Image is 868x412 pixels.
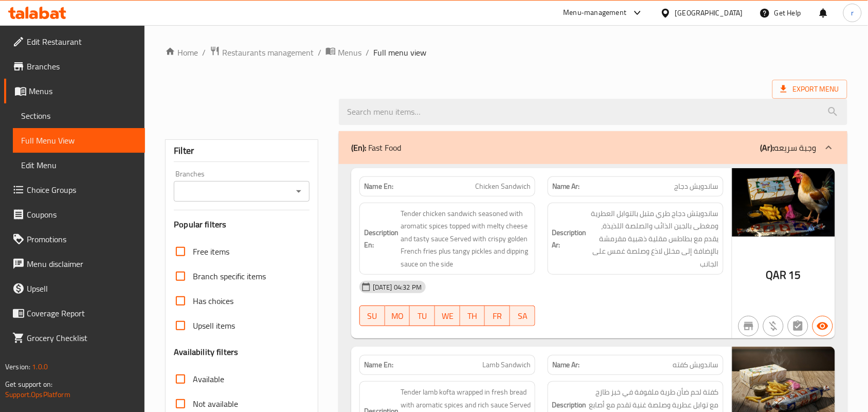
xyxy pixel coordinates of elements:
button: Not has choices [788,316,808,336]
button: TH [460,306,485,326]
span: TH [464,309,481,324]
a: Coupons [4,202,145,227]
button: Purchased item [763,316,784,336]
div: [GEOGRAPHIC_DATA] [675,7,743,19]
span: Tender chicken sandwich seasoned with aromatic spices topped with melty cheese and tasty sauce Se... [401,207,531,271]
a: Menus [4,79,145,103]
div: Menu-management [564,7,627,19]
span: Restaurants management [222,46,314,59]
strong: Name Ar: [552,181,580,192]
a: Support.OpsPlatform [5,388,70,401]
span: WE [439,309,456,324]
span: Coupons [27,208,137,221]
strong: Description Ar: [552,226,587,252]
button: Available [812,316,833,336]
span: Version: [5,360,30,373]
a: Restaurants management [210,46,314,59]
span: Menus [29,85,137,97]
span: Menu disclaimer [27,258,137,270]
strong: Name Ar: [552,360,580,370]
p: Fast Food [351,141,401,154]
span: Upsell [27,282,137,295]
span: Lamb Sandwich [482,360,531,370]
a: Choice Groups [4,177,145,202]
a: Edit Menu [13,153,145,177]
span: Branches [27,60,137,73]
span: ساندويتش دجاج طري متبل بالتوابل العطرية ومغطى بالجبن الذائب والصلصة اللذيذة، يقدم مع بطاطس مقلية ... [589,207,719,271]
span: 1.0.0 [32,360,48,373]
span: Export Menu [781,83,839,96]
div: Filter [174,140,310,162]
a: Coverage Report [4,301,145,326]
a: Full Menu View [13,128,145,153]
li: / [202,46,206,59]
li: / [366,46,369,59]
button: Not branch specific item [738,316,759,336]
a: Upsell [4,276,145,301]
span: Edit Menu [21,159,137,171]
strong: Name En: [364,360,393,370]
h3: Popular filters [174,219,310,230]
b: (En): [351,140,366,155]
a: Menus [325,46,361,59]
span: Free items [193,245,229,258]
button: SA [510,306,535,326]
span: Has choices [193,295,233,307]
button: Open [292,184,306,199]
span: Chicken Sandwich [475,181,531,192]
span: Coverage Report [27,307,137,319]
span: Choice Groups [27,184,137,196]
span: Menus [338,46,361,59]
a: Edit Restaurant [4,29,145,54]
a: Promotions [4,227,145,252]
span: Sections [21,110,137,122]
a: Grocery Checklist [4,326,145,350]
span: Not available [193,398,238,410]
span: Available [193,373,224,385]
span: FR [489,309,506,324]
button: TU [410,306,435,326]
span: SU [364,309,381,324]
span: r [851,7,854,19]
a: Branches [4,54,145,79]
nav: breadcrumb [165,46,847,59]
button: FR [485,306,510,326]
span: [DATE] 04:32 PM [369,282,426,292]
span: QAR [766,265,787,285]
span: Upsell items [193,319,235,332]
span: ساندويش دجاج [675,181,719,192]
a: Home [165,46,198,59]
input: search [339,99,847,125]
button: SU [359,306,385,326]
span: SA [514,309,531,324]
a: Menu disclaimer [4,252,145,276]
h3: Availability filters [174,346,238,358]
strong: Name En: [364,181,393,192]
span: Full menu view [373,46,426,59]
div: (En): Fast Food(Ar):وجبة سريعه [339,131,847,164]
span: Edit Restaurant [27,35,137,48]
button: WE [435,306,460,326]
a: Sections [13,103,145,128]
span: Get support on: [5,378,52,391]
span: Grocery Checklist [27,332,137,344]
img: f486acd9-b8b3-4ba3-9c0b-cb20612ef4be.jpg [732,168,835,237]
span: TU [414,309,431,324]
p: وجبة سريعه [761,141,817,154]
b: (Ar): [761,140,774,155]
span: Full Menu View [21,134,137,147]
strong: Description En: [364,226,399,252]
li: / [318,46,321,59]
span: 15 [789,265,801,285]
span: Promotions [27,233,137,245]
button: MO [385,306,410,326]
span: Export Menu [772,80,847,99]
span: Branch specific items [193,270,266,282]
span: MO [389,309,406,324]
span: ساندويش كفته [673,360,719,370]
